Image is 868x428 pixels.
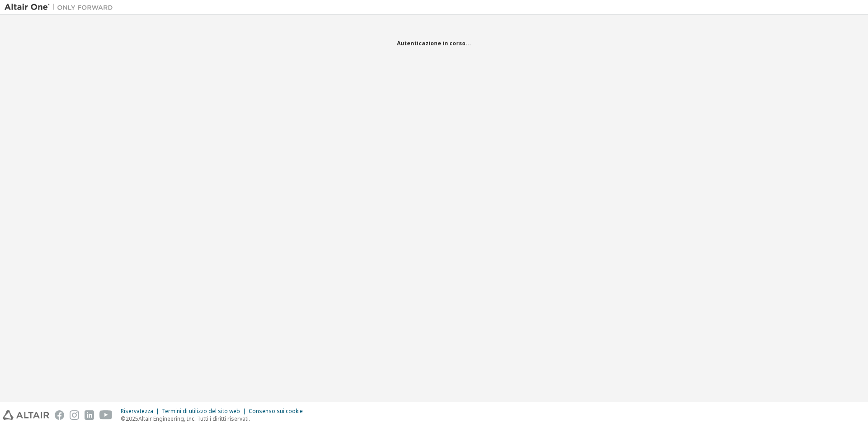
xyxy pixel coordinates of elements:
[99,410,113,420] img: youtube.svg
[55,410,64,420] img: facebook.svg
[5,3,118,12] img: Altair Uno
[138,415,250,423] font: Altair Engineering, Inc. Tutti i diritti riservati.
[70,410,79,420] img: instagram.svg
[397,39,471,47] font: Autenticazione in corso...
[85,410,94,420] img: linkedin.svg
[126,415,138,423] font: 2025
[162,407,240,415] font: Termini di utilizzo del sito web
[249,407,303,415] font: Consenso sui cookie
[3,410,49,420] img: altair_logo.svg
[121,415,126,423] font: ©
[121,407,153,415] font: Riservatezza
